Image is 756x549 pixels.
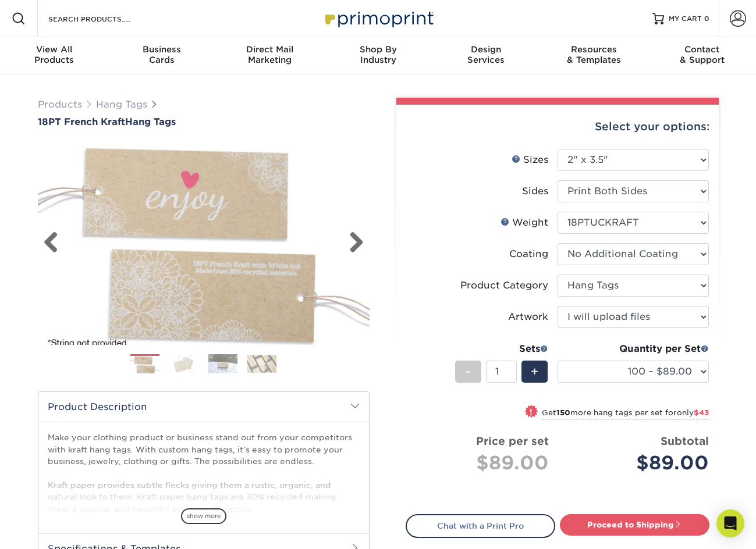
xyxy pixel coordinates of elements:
img: 18PT French Kraft 01 [38,133,370,354]
div: Sizes [512,153,548,167]
a: Resources& Templates [540,37,648,74]
img: Hang Tags 02 [169,354,198,374]
span: Resources [540,44,648,55]
div: Services [432,44,540,65]
div: Sets [455,342,548,356]
a: Shop ByIndustry [324,37,432,74]
div: Cards [108,44,216,65]
span: only [677,408,709,417]
div: Artwork [508,310,548,324]
div: Industry [324,44,432,65]
span: - [466,363,471,380]
img: Hang Tags 04 [247,355,276,373]
span: Contact [648,44,756,55]
div: & Templates [540,44,648,65]
div: Weight [501,216,548,230]
span: + [531,363,538,380]
span: MY CART [669,14,702,24]
span: Shop By [324,44,432,55]
a: Hang Tags [96,99,147,110]
a: Contact& Support [648,37,756,74]
a: 18PT French KraftHang Tags [38,116,370,127]
div: Marketing [216,44,324,65]
strong: Subtotal [661,434,709,447]
a: DesignServices [432,37,540,74]
h1: Hang Tags [38,116,370,127]
span: show more [181,508,226,524]
span: $43 [694,408,709,417]
span: Direct Mail [216,44,324,55]
a: Products [38,99,82,110]
div: Quantity per Set [558,342,709,356]
span: 0 [704,15,709,23]
div: $89.00 [415,449,549,477]
a: Chat with a Print Pro [406,514,555,537]
img: Primoprint [320,6,436,31]
div: Sides [522,184,548,198]
input: SEARCH PRODUCTS..... [47,12,161,26]
strong: 150 [556,408,570,417]
span: 18PT French Kraft [38,116,125,127]
a: Direct MailMarketing [216,37,324,74]
h2: Product Description [38,392,369,422]
p: Make your clothing product or business stand out from your competitors with kraft hang tags. With... [48,432,360,515]
img: Hang Tags 03 [208,354,237,374]
img: Hang Tags 01 [130,355,159,375]
div: $89.00 [566,449,709,477]
div: Product Category [460,279,548,293]
a: BusinessCards [108,37,216,74]
span: Business [108,44,216,55]
div: & Support [648,44,756,65]
strong: Price per set [476,434,549,447]
a: Proceed to Shipping [560,514,709,535]
span: Design [432,44,540,55]
span: ! [530,406,533,418]
small: Get more hang tags per set for [542,408,709,420]
div: Select your options: [406,105,709,149]
div: Open Intercom Messenger [716,509,744,537]
div: Coating [509,247,548,261]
